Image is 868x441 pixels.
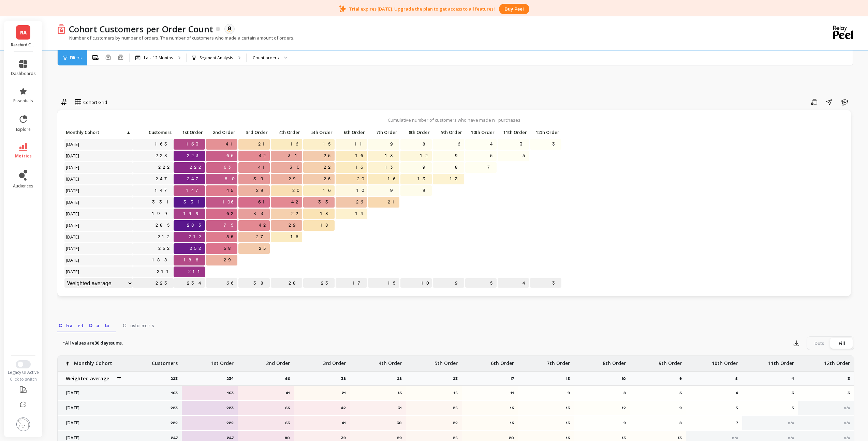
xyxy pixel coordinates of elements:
[465,127,497,138] div: Toggle SortBy
[384,162,399,172] span: 13
[844,406,850,410] span: n/a
[186,405,234,411] p: 223
[238,127,270,137] p: 3rd Order
[298,435,346,441] p: 39
[335,127,368,138] div: Toggle SortBy
[186,420,234,426] p: 222
[288,162,302,172] span: 30
[435,356,458,367] p: 5th Order
[57,24,65,34] img: header icon
[226,26,233,32] img: api.amazon.svg
[4,370,43,375] div: Legacy UI Active
[151,197,174,207] a: 331
[547,356,570,367] p: 7th Order
[389,139,399,149] span: 9
[154,151,174,161] a: 223
[64,185,81,196] span: [DATE]
[272,130,300,135] span: 4th Order
[303,278,335,288] p: 23
[368,127,399,137] p: 7th Order
[20,29,27,36] span: RA
[153,185,174,196] a: 147
[151,255,174,265] a: 188
[349,6,495,12] p: Trial expires [DATE]. Upgrade the plan to get access to all features!
[266,356,290,367] p: 2nd Order
[126,130,131,135] span: ▲
[578,420,626,426] p: 9
[182,197,205,207] span: 331
[489,139,497,149] span: 4
[433,127,464,137] p: 9th Order
[63,340,123,347] p: *All values are sums.
[188,243,205,254] span: 252
[317,197,335,207] span: 33
[64,174,81,184] span: [DATE]
[788,436,794,440] span: n/a
[735,376,742,381] p: 5
[421,162,432,172] span: 9
[336,278,367,288] p: 17
[679,376,686,381] p: 9
[57,317,854,332] nav: Tabs
[578,390,626,396] p: 8
[844,421,850,425] span: n/a
[11,71,36,76] span: dashboards
[171,405,178,411] p: 223
[289,139,302,149] span: 16
[144,55,173,61] p: Last 12 Months
[434,130,462,135] span: 9th Order
[152,356,178,367] p: Customers
[186,390,234,396] p: 163
[322,151,335,161] span: 25
[258,220,270,230] span: 42
[156,232,174,242] a: 212
[523,405,570,411] p: 13
[66,130,126,135] span: Monthly Cohort
[432,127,465,138] div: Toggle SortBy
[62,405,122,411] p: [DATE]
[211,356,234,367] p: 1st Order
[621,376,630,381] p: 10
[123,322,154,329] span: Customers
[400,127,432,138] div: Toggle SortBy
[298,420,346,426] p: 41
[156,267,174,277] a: 211
[298,390,346,396] p: 21
[747,390,794,396] p: 3
[290,197,302,207] span: 42
[257,197,270,207] span: 61
[419,151,432,161] span: 12
[185,139,205,149] span: 163
[94,340,111,346] strong: 30 days
[803,390,850,396] p: 3
[355,197,367,207] span: 26
[64,243,81,254] span: [DATE]
[16,417,30,431] img: profile picture
[379,356,402,367] p: 4th Order
[489,151,497,161] span: 5
[64,197,81,207] span: [DATE]
[634,405,682,411] p: 9
[171,420,178,426] p: 222
[354,405,402,411] p: 31
[255,185,270,196] span: 29
[322,162,335,172] span: 22
[551,139,561,149] span: 3
[154,220,174,230] a: 285
[530,127,562,138] div: Toggle SortBy
[238,278,270,288] p: 38
[368,278,399,288] p: 15
[186,174,205,184] span: 247
[402,130,430,135] span: 8th Order
[255,232,270,242] span: 27
[788,421,794,425] span: n/a
[400,278,432,288] p: 10
[15,153,32,159] span: metrics
[521,151,529,161] span: 5
[240,130,268,135] span: 3rd Order
[223,174,237,184] span: 80
[808,338,830,349] div: Dots
[659,356,682,367] p: 9th Order
[238,127,270,138] div: Toggle SortBy
[369,130,397,135] span: 7th Order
